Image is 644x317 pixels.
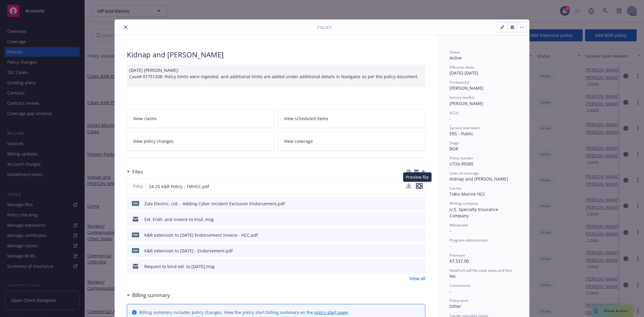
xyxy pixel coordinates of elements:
[418,263,423,270] button: preview file
[133,138,174,144] span: View policy changes
[450,228,451,234] span: -
[450,283,470,288] span: Commission
[127,168,143,176] div: Files
[418,248,423,254] button: preview file
[416,183,423,190] button: preview file
[314,309,348,315] a: policy start page
[450,186,462,191] span: Carrier
[450,85,483,91] span: [PERSON_NAME]
[450,243,451,249] span: -
[408,200,413,207] button: download file
[450,207,499,219] span: U.S. Specialty Insurance Company
[418,232,423,238] button: preview file
[144,216,214,223] div: Ext. Endt. and invoice to insd..msg
[450,288,451,294] span: -
[144,232,258,238] div: K&R extension to [DATE] Endorsement Invoice - HCC.pdf
[450,146,458,152] span: BOR
[450,116,451,121] span: -
[403,172,432,182] div: Preview file
[278,132,426,151] a: View coverage
[450,50,460,55] span: Status
[144,200,285,207] div: Zola Electric, Ltd. - Adding Cyber Incident Exclusion Endorsement.pdf
[132,232,139,237] span: pdf
[450,110,459,115] span: AC(s)
[450,191,485,197] span: Tokio Marine HCC
[406,183,411,188] button: download file
[450,131,473,136] span: ERS - Public
[450,125,480,130] span: Service lead team
[132,168,143,176] h3: Files
[127,291,170,299] div: Billing summary
[418,200,423,207] button: preview file
[132,201,139,206] span: pdf
[450,303,461,309] span: Other
[450,268,512,273] span: Newfront will file state taxes and fees
[284,138,313,144] span: View coverage
[408,248,413,254] button: download file
[416,183,423,189] button: preview file
[284,115,328,122] span: View scheduled items
[450,140,459,146] span: Stage
[450,258,469,264] span: $7,537.00
[450,80,469,85] span: Producer(s)
[450,223,469,228] span: Wholesaler
[450,65,474,70] span: Effective dates
[408,232,413,238] button: download file
[410,275,425,282] a: View all
[122,24,129,31] button: close
[450,101,483,106] span: [PERSON_NAME]
[132,248,139,253] span: pdf
[144,248,233,254] div: K&R extension to [DATE] - Endorsement.pdf
[450,95,474,100] span: Service lead(s)
[450,161,473,167] span: U724-85585
[139,309,349,315] div: Billing summary includes policy changes. View the policy start billing summary on the .
[127,109,274,128] a: View claims
[450,253,465,258] span: Premium
[450,155,473,161] span: Policy number
[450,171,479,176] span: Lines of coverage
[149,183,209,190] span: 24-25 K&R Policy - TMHCC.pdf
[127,65,425,87] div: [DATE] [PERSON_NAME]: Case# 01731208: Policy limits were ingested, and additional limits are adde...
[317,24,332,30] span: Policy
[132,184,144,189] span: Policy
[408,263,413,270] button: download file
[450,55,462,61] span: Active
[406,183,411,190] button: download file
[450,238,488,243] span: Program administrator
[418,216,423,223] button: preview file
[144,263,215,270] div: Request to bind ext. to [DATE].msg
[408,216,413,223] button: download file
[450,298,468,303] span: Policy term
[278,109,426,128] a: View scheduled items
[450,273,455,279] span: No
[450,201,478,206] span: Writing company
[133,115,157,122] span: View claims
[127,132,274,151] a: View policy changes
[450,65,517,76] div: [DATE] - [DATE]
[132,291,170,299] h3: Billing summary
[450,176,517,182] div: Kidnap and [PERSON_NAME]
[127,50,425,60] div: Kidnap and [PERSON_NAME]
